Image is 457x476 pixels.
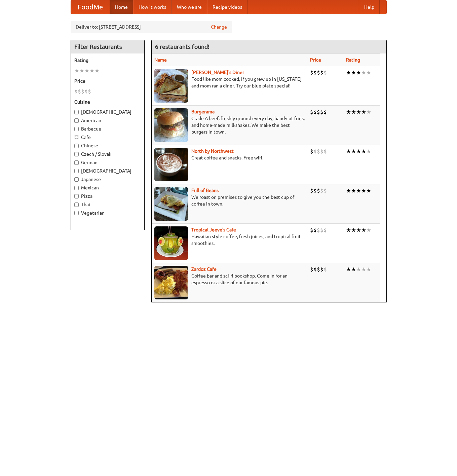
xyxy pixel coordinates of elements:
[154,108,188,142] img: burgerama.jpg
[361,148,366,155] li: ★
[74,151,141,157] label: Czech / Slovak
[323,108,327,116] li: $
[154,226,188,260] img: jeeves.jpg
[313,148,317,155] li: $
[313,266,317,273] li: $
[71,40,144,53] h4: Filter Restaurants
[94,67,100,74] li: ★
[317,266,320,273] li: $
[320,108,323,116] li: $
[317,148,320,155] li: $
[346,108,351,116] li: ★
[154,187,188,221] img: beans.jpg
[317,187,320,194] li: $
[317,226,320,234] li: $
[366,187,371,194] li: ★
[74,110,79,114] input: [DEMOGRAPHIC_DATA]
[356,187,361,194] li: ★
[74,201,141,208] label: Thai
[313,187,317,194] li: $
[154,233,305,247] p: Hawaiian style coffee, fresh juices, and tropical fruit smoothies.
[310,187,313,194] li: $
[310,69,313,76] li: $
[154,69,188,103] img: sallys.jpg
[155,43,210,50] ng-pluralize: 6 restaurants found!
[78,88,81,95] li: $
[74,210,141,216] label: Vegetarian
[310,57,321,63] a: Price
[74,193,141,199] label: Pizza
[313,69,317,76] li: $
[74,88,78,95] li: $
[320,69,323,76] li: $
[191,227,236,232] a: Tropical Jeeve's Cafe
[74,211,79,215] input: Vegetarian
[191,188,219,193] a: Full of Beans
[74,176,141,183] label: Japanese
[346,226,351,234] li: ★
[313,226,317,234] li: $
[74,184,141,191] label: Mexican
[74,125,141,132] label: Barbecue
[361,226,366,234] li: ★
[361,187,366,194] li: ★
[310,226,313,234] li: $
[84,67,89,74] li: ★
[84,88,88,95] li: $
[191,266,217,272] a: Zardoz Cafe
[359,0,380,14] a: Help
[320,187,323,194] li: $
[71,21,232,33] div: Deliver to: [STREET_ADDRESS]
[154,272,305,286] p: Coffee bar and sci-fi bookshop. Come in for an espresso or a slice of our famous pie.
[74,118,79,123] input: American
[323,69,327,76] li: $
[74,203,79,207] input: Thai
[356,108,361,116] li: ★
[361,108,366,116] li: ★
[74,57,141,64] h5: Rating
[346,266,351,273] li: ★
[361,266,366,273] li: ★
[74,99,141,105] h5: Cuisine
[154,194,305,207] p: We roast on premises to give you the best cup of coffee in town.
[346,69,351,76] li: ★
[74,67,79,74] li: ★
[366,266,371,273] li: ★
[346,57,360,63] a: Rating
[154,154,305,161] p: Great coffee and snacks. Free wifi.
[74,160,79,165] input: German
[74,168,141,174] label: [DEMOGRAPHIC_DATA]
[74,134,141,141] label: Cafe
[351,108,356,116] li: ★
[74,169,79,173] input: [DEMOGRAPHIC_DATA]
[191,148,234,154] b: North by Northwest
[110,0,133,14] a: Home
[74,159,141,166] label: German
[346,187,351,194] li: ★
[323,187,327,194] li: $
[81,88,84,95] li: $
[74,117,141,124] label: American
[317,108,320,116] li: $
[154,76,305,89] p: Food like mom cooked, if you grew up in [US_STATE] and mom ran a diner. Try our blue plate special!
[191,109,215,114] a: Burgerama
[323,148,327,155] li: $
[310,108,313,116] li: $
[74,135,79,140] input: Cafe
[133,0,172,14] a: How it works
[320,266,323,273] li: $
[366,108,371,116] li: ★
[207,0,247,14] a: Recipe videos
[79,67,84,74] li: ★
[154,148,188,181] img: north.jpg
[366,148,371,155] li: ★
[74,144,79,148] input: Chinese
[356,226,361,234] li: ★
[366,69,371,76] li: ★
[211,24,227,30] a: Change
[191,70,244,75] a: [PERSON_NAME]'s Diner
